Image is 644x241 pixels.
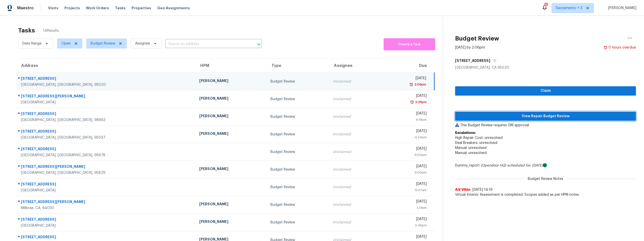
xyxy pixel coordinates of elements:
[386,42,433,47] span: Create a Task
[383,129,427,135] div: [DATE]
[199,78,262,85] div: [PERSON_NAME]
[383,135,427,140] div: 4:24pm
[64,6,80,11] span: Projects
[21,188,191,193] div: [GEOGRAPHIC_DATA]
[455,112,636,121] button: View Repair Budget Review
[21,223,191,228] div: [GEOGRAPHIC_DATA]
[455,45,485,50] div: [DATE] by 2:06pm
[544,3,548,8] div: 2
[455,163,636,168] div: Dummy_report
[333,114,375,119] div: Unclaimed
[199,96,262,102] div: [PERSON_NAME]
[333,132,375,137] div: Unclaimed
[132,6,151,11] span: Properties
[21,164,191,170] div: [STREET_ADDRESS][PERSON_NAME]
[43,28,59,33] span: 14 Results
[270,132,325,137] div: Budget Review
[603,45,608,50] img: Overdue Alarm Icon
[556,6,582,11] span: Sacramento + 3
[383,223,427,228] div: 2:46pm
[413,82,426,87] div: 2:06pm
[270,97,325,102] div: Budget Review
[333,220,375,225] div: Unclaimed
[270,220,325,225] div: Budget Review
[383,93,427,100] div: [DATE]
[606,6,636,11] span: [PERSON_NAME]
[472,188,493,191] span: [DATE] 14:19
[333,167,375,172] div: Unclaimed
[383,152,427,157] div: 9:00pm
[135,41,150,46] span: Assignee
[266,59,329,73] th: Type
[383,76,426,82] div: [DATE]
[21,217,191,223] div: [STREET_ADDRESS]
[17,6,34,11] span: Maestro
[195,59,266,73] th: HPM
[21,135,191,140] div: [GEOGRAPHIC_DATA], [GEOGRAPHIC_DATA], 95037
[384,38,435,50] button: Create a Task
[333,149,375,154] div: Unclaimed
[270,79,325,84] div: Budget Review
[21,100,191,105] div: [GEOGRAPHIC_DATA]
[255,41,262,48] button: Open
[383,111,427,117] div: [DATE]
[455,136,503,140] span: High Repair Cost: unresolved
[270,185,325,190] div: Budget Review
[199,202,262,208] div: [PERSON_NAME]
[455,141,497,145] span: Deal Breakers: unresolved
[21,94,191,100] div: [STREET_ADDRESS][PERSON_NAME]
[21,153,191,158] div: [GEOGRAPHIC_DATA], [GEOGRAPHIC_DATA], 95678
[383,117,427,122] div: 4:19pm
[86,6,109,11] span: Work Orders
[333,79,375,84] div: Unclaimed
[459,88,632,94] span: Claim
[481,164,506,167] i: (Opendoor HQ)
[18,28,35,33] h2: Tasks
[383,146,427,152] div: [DATE]
[383,205,427,210] div: 1:21pm
[157,6,190,11] span: Geo Assignments
[48,6,58,11] span: Visits
[455,146,487,150] span: Manual: unresolved
[410,100,414,105] img: Overdue Alarm Icon
[455,151,487,155] span: Manual: unresolved
[608,45,636,50] div: 0 hours overdue
[21,170,191,175] div: [GEOGRAPHIC_DATA], [GEOGRAPHIC_DATA], 95829
[333,185,375,190] div: Unclaimed
[21,146,191,153] div: [STREET_ADDRESS]
[455,131,476,135] b: Escalations:
[455,123,636,128] p: This Budget Review requires GM approval
[91,41,115,46] span: Budget Review
[455,65,636,70] div: [GEOGRAPHIC_DATA], CA 95020
[270,167,325,172] div: Budget Review
[455,86,636,96] button: Claim
[21,82,191,87] div: [GEOGRAPHIC_DATA], [GEOGRAPHIC_DATA], 95020
[22,41,42,46] span: Date Range
[383,170,427,175] div: 9:00pm
[21,206,191,211] div: Millbrae, CA, 94030
[329,59,379,73] th: Assignee
[383,188,427,193] div: 11:47am
[199,219,262,225] div: [PERSON_NAME]
[270,149,325,154] div: Budget Review
[459,113,632,119] span: View Repair Budget Review
[379,59,434,73] th: Due
[490,56,497,65] button: Copy Address
[21,129,191,135] div: [STREET_ADDRESS]
[383,181,427,188] div: [DATE]
[333,97,375,102] div: Unclaimed
[21,111,191,117] div: [STREET_ADDRESS]
[115,6,126,10] span: Tasks
[199,166,262,173] div: [PERSON_NAME]
[16,59,195,73] th: Address
[383,234,427,240] div: [DATE]
[21,234,191,241] div: [STREET_ADDRESS]
[455,192,636,197] span: Virtual Interior Assessment is completed. Scopes added as per HPM notes.
[270,114,325,119] div: Budget Review
[383,164,427,170] div: [DATE]
[165,40,248,48] input: Search by address
[333,202,375,207] div: Unclaimed
[21,76,191,82] div: [STREET_ADDRESS]
[455,58,490,63] h5: [STREET_ADDRESS]
[525,176,566,181] span: Budget Review Notes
